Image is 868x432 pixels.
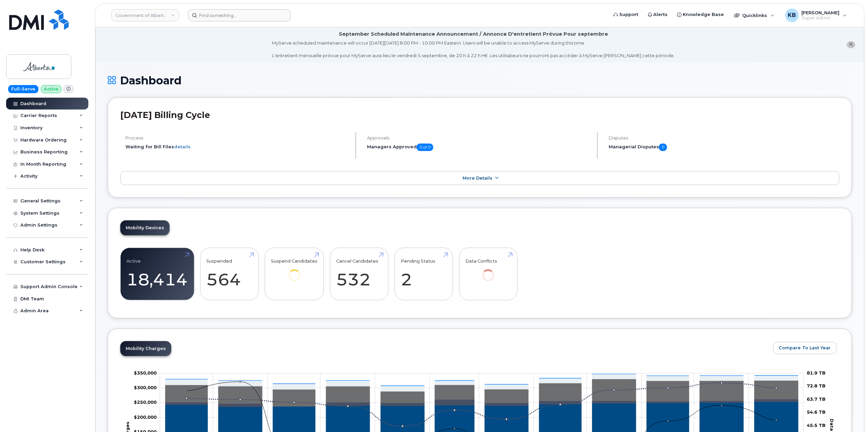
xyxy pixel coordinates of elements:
[609,144,839,151] h5: Managerial Disputes
[609,135,839,140] h4: Disputes
[174,144,191,149] a: details
[134,370,157,376] g: $0
[807,422,826,428] tspan: 45.5 TB
[120,220,170,235] a: Mobility Devices
[127,252,188,297] a: Active 18,414
[108,74,852,86] h1: Dashboard
[120,110,839,120] h2: [DATE] Billing Cycle
[773,342,837,354] button: Compare To Last Year
[465,252,511,291] a: Data Conflicts
[134,400,157,405] tspan: $250,000
[271,252,318,291] a: Suspend Candidates
[339,31,608,38] div: September Scheduled Maintenance Announcement / Annonce D'entretient Prévue Pour septembre
[807,370,826,376] tspan: 81.9 TB
[125,135,350,140] h4: Process
[779,345,831,351] span: Compare To Last Year
[417,144,433,151] span: 0 of 0
[401,252,447,297] a: Pending Status 2
[134,370,157,376] tspan: $350,000
[134,385,157,391] g: $0
[165,374,798,392] g: Features
[659,144,667,151] span: 0
[463,176,492,181] span: More Details
[272,40,675,59] div: MyServe scheduled maintenance will occur [DATE][DATE] 8:00 PM - 10:00 PM Eastern. Users will be u...
[807,410,826,415] tspan: 54.6 TB
[807,383,826,389] tspan: 72.8 TB
[134,400,157,405] g: $0
[367,135,591,140] h4: Approvals
[165,379,798,406] g: Data
[807,396,826,402] tspan: 63.7 TB
[120,341,171,356] a: Mobility Charges
[134,385,157,391] tspan: $300,000
[336,252,382,297] a: Cancel Candidates 532
[367,144,591,151] h5: Managers Approved
[125,144,350,150] li: Waiting for Bill Files
[134,414,157,420] tspan: $200,000
[134,414,157,420] g: $0
[165,399,798,407] g: Roaming
[207,252,253,297] a: Suspended 564
[847,41,855,48] button: close notification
